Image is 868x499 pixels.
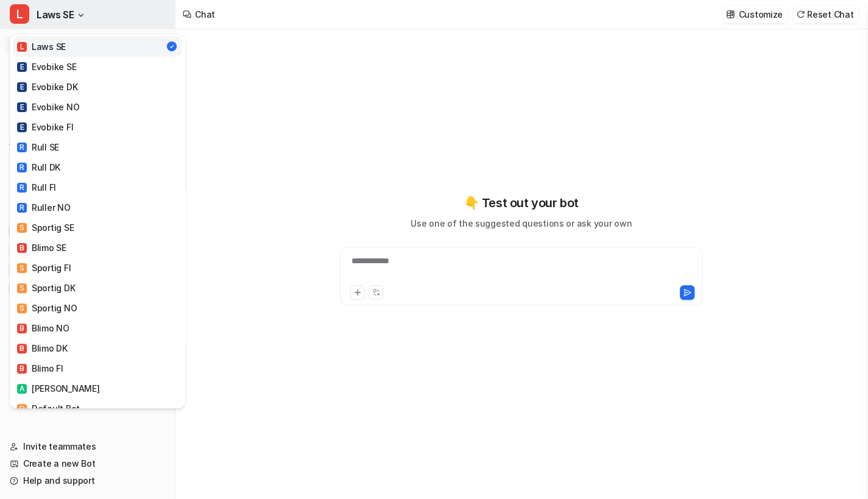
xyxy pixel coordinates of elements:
[17,122,27,132] span: E
[17,241,66,254] div: Blimo SE
[17,324,27,333] span: B
[10,4,29,24] span: L
[17,40,66,53] div: Laws SE
[17,203,27,213] span: R
[17,362,63,375] div: Blimo FI
[17,121,73,133] div: Evobike FI
[17,382,99,395] div: [PERSON_NAME]
[17,161,60,174] div: Rull DK
[17,263,27,273] span: S
[17,302,77,314] div: Sportig NO
[17,223,27,233] span: S
[17,342,68,355] div: Blimo DK
[17,261,71,274] div: Sportig FI
[17,80,77,93] div: Evobike DK
[17,183,27,193] span: R
[17,384,27,394] span: A
[17,102,27,112] span: E
[17,141,59,154] div: Rull SE
[17,163,27,172] span: R
[17,181,56,194] div: Rull FI
[17,60,76,73] div: Evobike SE
[17,243,27,253] span: B
[17,322,69,334] div: Blimo NO
[17,404,27,414] span: D
[17,364,27,373] span: B
[17,344,27,353] span: B
[17,143,27,152] span: R
[17,402,80,415] div: Default Bot
[17,221,74,234] div: Sportig SE
[17,283,27,293] span: S
[17,82,27,92] span: E
[10,34,185,408] div: LLaws SE
[37,6,74,23] span: Laws SE
[17,62,27,72] span: E
[17,201,70,214] div: Ruller NO
[17,42,27,52] span: L
[17,101,79,113] div: Evobike NO
[17,303,27,313] span: S
[17,281,75,294] div: Sportig DK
